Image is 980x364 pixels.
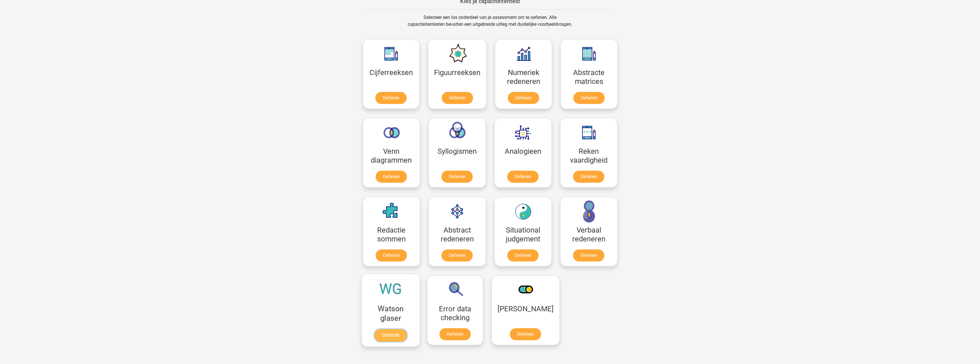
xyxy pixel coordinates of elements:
[402,14,578,35] div: Selecteer een los onderdeel van je assessment om te oefenen. Alle capaciteitentesten bevatten een...
[442,171,473,183] a: Oefenen
[442,249,473,261] a: Oefenen
[376,249,407,261] a: Oefenen
[375,92,407,104] a: Oefenen
[573,249,604,261] a: Oefenen
[507,249,538,261] a: Oefenen
[573,171,604,183] a: Oefenen
[374,329,407,342] a: Oefenen
[508,92,539,104] a: Oefenen
[442,92,473,104] a: Oefenen
[510,328,541,340] a: Oefenen
[376,171,407,183] a: Oefenen
[573,92,605,104] a: Oefenen
[439,328,471,340] a: Oefenen
[507,171,538,183] a: Oefenen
